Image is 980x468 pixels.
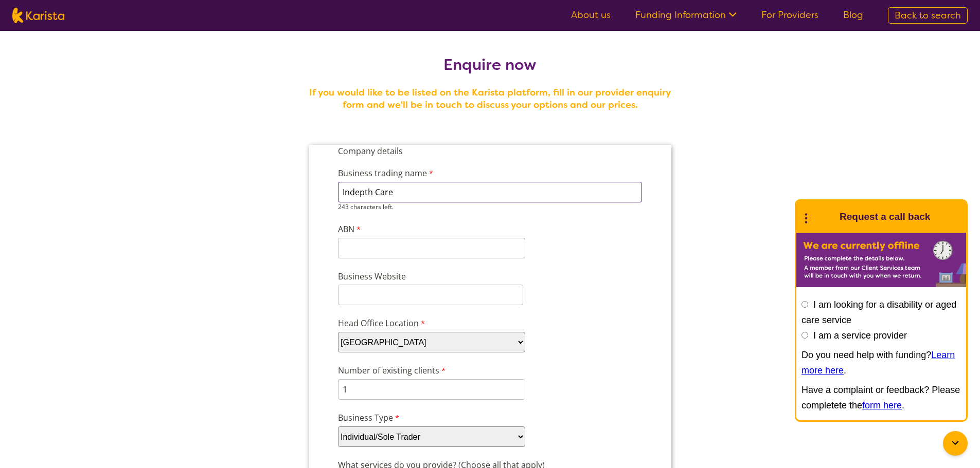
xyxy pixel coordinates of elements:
label: What services do you provide? (Choose all that apply) [33,322,242,336]
label: I am a service provider [813,330,907,341]
label: Dietitian [42,371,78,383]
a: For Providers [761,9,818,21]
span: Back to search [895,9,961,22]
label: Business Type [33,275,138,290]
label: NDIS Plan management [42,438,137,449]
input: Business trading name [33,45,337,66]
input: Number of existing clients [33,242,220,263]
label: Head Office Location [33,180,138,195]
label: Exercise physiology [42,405,120,416]
h1: Request a call back [840,209,930,224]
img: Karista [813,207,833,227]
label: NDIS Support Coordination [42,455,151,466]
a: form here [862,400,902,410]
select: Head Office Location [33,195,220,216]
label: Business trading name [33,30,131,45]
label: I am looking for a disability or aged care service [801,299,956,325]
label: Number of existing clients [33,228,143,242]
label: Behaviour support [42,338,118,349]
label: ABN [33,86,58,101]
a: About us [571,9,611,21]
a: Blog [843,9,863,21]
p: Do you need help with funding? . [801,347,961,378]
h4: If you would like to be listed on the Karista platform, fill in our provider enquiry form and we'... [305,86,675,111]
input: ABN [33,101,220,122]
h2: Enquire now [305,55,675,74]
input: Business Website [33,148,218,169]
a: Funding Information [635,9,737,21]
label: Company details [29,8,137,21]
img: Karista logo [12,8,64,23]
label: Business Website [33,134,169,148]
label: Counselling [42,355,90,366]
select: Business Type [33,290,220,310]
label: Home Care Package [42,421,122,433]
p: Have a complaint or feedback? Please completete the . [801,382,961,413]
div: 243 characters left. [33,66,337,74]
a: Back to search [888,7,968,24]
label: Domestic and home help [42,388,142,399]
img: Karista offline chat form to request call back [796,233,966,287]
